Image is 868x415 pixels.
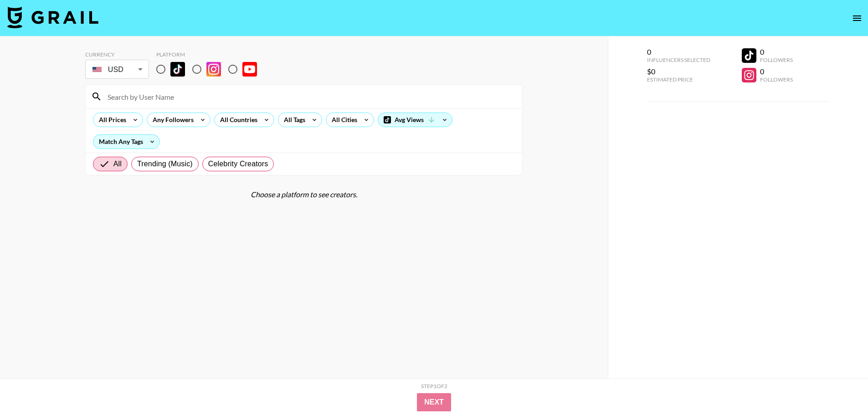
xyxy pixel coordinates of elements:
iframe: Drift Widget Chat Controller [822,369,857,404]
div: 0 [760,67,793,76]
div: Any Followers [147,113,195,127]
div: All Tags [278,113,307,127]
div: All Countries [215,113,259,127]
div: Followers [760,56,793,63]
div: Currency [85,51,149,58]
div: Step 1 of 2 [421,383,447,389]
div: All Prices [93,113,128,127]
span: All [113,159,122,169]
div: Match Any Tags [93,135,159,149]
div: 0 [760,47,793,56]
div: 0 [647,47,710,56]
span: Celebrity Creators [208,159,268,169]
img: TikTok [170,62,185,77]
img: YouTube [242,62,257,77]
img: Grail Talent [7,6,98,28]
div: Platform [156,51,264,58]
input: Search by User Name [102,89,517,104]
button: open drawer [848,9,866,27]
div: Choose a platform to see creators. [85,190,523,199]
div: Estimated Price [647,76,710,83]
div: Influencers Selected [647,56,710,63]
button: Next [417,393,451,411]
div: Avg Views [378,113,452,127]
div: Followers [760,76,793,83]
span: Trending (Music) [137,159,193,169]
div: USD [87,61,147,77]
img: Instagram [206,62,221,77]
div: $0 [647,67,710,76]
div: All Cities [326,113,359,127]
